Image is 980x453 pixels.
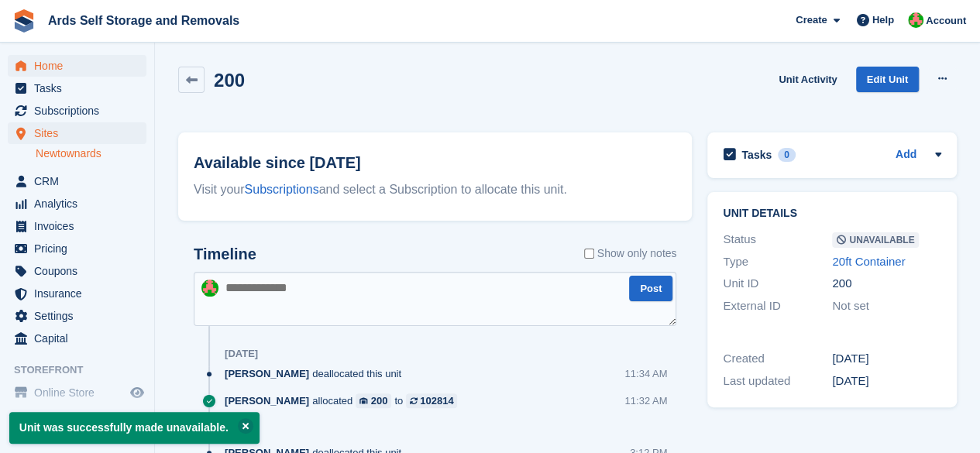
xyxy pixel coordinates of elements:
a: menu [8,283,146,304]
img: Ethan McFerran [201,280,218,297]
div: Created [723,350,832,368]
a: 102814 [406,393,457,408]
a: menu [8,382,146,403]
a: Newtownards [36,146,146,161]
span: [PERSON_NAME] [225,393,309,408]
input: Show only notes [584,245,594,262]
span: Account [926,13,966,29]
a: Subscriptions [245,183,319,196]
div: Type [723,253,832,271]
div: Last updated [723,372,832,390]
div: [DATE] [832,350,941,368]
a: Unit Activity [772,67,843,92]
div: 11:32 AM [624,393,667,408]
a: menu [8,260,146,282]
span: Capital [34,328,127,349]
a: Add [896,146,916,164]
h2: 200 [214,70,245,91]
a: menu [8,100,146,122]
a: Edit Unit [856,67,919,92]
div: External ID [723,297,832,315]
span: CRM [34,170,127,192]
span: Online Store [34,382,127,403]
a: menu [8,170,146,192]
a: Preview store [128,383,146,402]
div: Unit ID [723,275,832,293]
span: Create [796,12,827,28]
span: Settings [34,305,127,327]
a: menu [8,305,146,327]
span: Insurance [34,283,127,304]
span: Subscriptions [34,100,127,122]
span: Storefront [14,362,154,378]
button: Post [629,276,672,301]
img: stora-icon-8386f47178a22dfd0bd8f6a31ec36ba5ce8667c1dd55bd0f319d3a0aa187defe.svg [12,9,36,33]
h2: Tasks [741,148,772,162]
div: Visit your and select a Subscription to allocate this unit. [194,180,676,199]
a: menu [8,55,146,77]
h2: Timeline [194,245,256,263]
p: Unit was successfully made unavailable. [9,412,260,444]
div: Status [723,231,832,249]
span: Analytics [34,193,127,214]
div: [DATE] [225,348,258,360]
span: Tasks [34,77,127,99]
div: 200 [371,393,388,408]
a: 20ft Container [832,255,905,268]
div: 200 [832,275,941,293]
span: Help [872,12,894,28]
div: deallocated this unit [225,366,409,381]
a: Ards Self Storage and Removals [42,8,246,33]
a: menu [8,238,146,259]
div: Not set [832,297,941,315]
div: allocated to [225,393,465,408]
h2: Unit details [723,208,941,220]
span: Home [34,55,127,77]
div: [DATE] [832,372,941,390]
span: Coupons [34,260,127,282]
img: Ethan McFerran [908,12,923,28]
span: Unavailable [832,232,919,248]
a: menu [8,77,146,99]
a: menu [8,328,146,349]
span: Invoices [34,215,127,237]
a: 200 [356,393,391,408]
a: menu [8,215,146,237]
div: 11:34 AM [624,366,667,381]
span: [PERSON_NAME] [225,366,309,381]
span: Sites [34,122,127,144]
a: menu [8,122,146,144]
a: menu [8,193,146,214]
h2: Available since [DATE] [194,151,676,174]
span: Pricing [34,238,127,259]
div: 0 [778,148,796,162]
label: Show only notes [584,245,677,262]
div: 102814 [420,393,453,408]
